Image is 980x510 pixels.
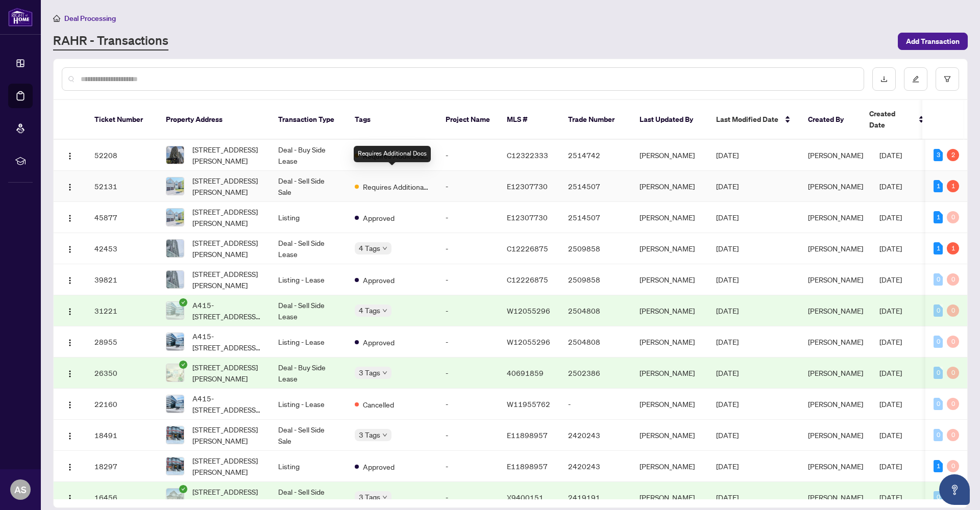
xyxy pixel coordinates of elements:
[560,233,631,264] td: 2509858
[66,494,74,502] img: Logo
[270,140,347,171] td: Deal - Buy Side Lease
[934,491,943,503] div: 0
[934,398,943,410] div: 0
[934,429,943,441] div: 0
[382,308,387,313] span: down
[947,242,959,254] div: 1
[944,75,951,83] span: filter
[437,171,499,202] td: -
[66,276,74,285] img: Logo
[560,420,631,451] td: 2420243
[66,152,74,160] img: Logo
[62,458,78,474] button: Logo
[869,108,912,131] span: Created Date
[437,389,499,420] td: -
[716,114,778,125] span: Last Modified Date
[560,171,631,202] td: 2514507
[86,202,158,233] td: 45877
[808,368,863,377] span: [PERSON_NAME]
[86,451,158,482] td: 18297
[934,336,943,348] div: 0
[158,100,270,140] th: Property Address
[808,430,863,440] span: [PERSON_NAME]
[62,396,78,412] button: Logo
[62,240,78,257] button: Logo
[716,337,739,346] span: [DATE]
[716,399,739,409] span: [DATE]
[808,306,863,315] span: [PERSON_NAME]
[270,389,347,420] td: Listing - Lease
[631,264,708,295] td: [PERSON_NAME]
[166,240,184,257] img: thumbnail-img
[879,368,902,377] span: [DATE]
[359,304,380,316] span: 4 Tags
[507,337,550,346] span: W12055296
[507,182,548,191] span: E12307730
[631,100,708,140] th: Last Updated By
[808,182,863,191] span: [PERSON_NAME]
[934,367,943,379] div: 0
[947,273,959,286] div: 0
[14,482,27,497] span: AS
[66,432,74,440] img: Logo
[270,326,347,358] td: Listing - Lease
[347,100,437,140] th: Tags
[934,304,943,317] div: 0
[270,233,347,264] td: Deal - Sell Side Lease
[86,389,158,420] td: 22160
[166,333,184,350] img: thumbnail-img
[359,429,380,441] span: 3 Tags
[270,264,347,295] td: Listing - Lease
[53,32,168,50] a: RAHR - Transactions
[879,399,902,409] span: [DATE]
[86,326,158,358] td: 28955
[62,489,78,505] button: Logo
[382,495,387,500] span: down
[947,211,959,223] div: 0
[437,420,499,451] td: -
[631,202,708,233] td: [PERSON_NAME]
[270,202,347,233] td: Listing
[192,144,262,166] span: [STREET_ADDRESS][PERSON_NAME]
[934,211,943,223] div: 1
[270,420,347,451] td: Deal - Sell Side Sale
[166,364,184,381] img: thumbnail-img
[947,336,959,348] div: 0
[270,451,347,482] td: Listing
[166,177,184,195] img: thumbnail-img
[66,214,74,222] img: Logo
[507,150,548,160] span: C12322333
[898,33,968,50] button: Add Transaction
[947,398,959,410] div: 0
[560,451,631,482] td: 2420243
[879,430,902,440] span: [DATE]
[947,367,959,379] div: 0
[879,182,902,191] span: [DATE]
[437,326,499,358] td: -
[86,358,158,389] td: 26350
[880,75,888,83] span: download
[716,462,739,471] span: [DATE]
[437,202,499,233] td: -
[716,182,739,191] span: [DATE]
[270,358,347,389] td: Deal - Buy Side Lease
[437,140,499,171] td: -
[934,149,943,161] div: 3
[879,244,902,253] span: [DATE]
[166,146,184,164] img: thumbnail-img
[192,455,262,477] span: [STREET_ADDRESS][PERSON_NAME]
[879,306,902,315] span: [DATE]
[708,100,800,140] th: Last Modified Date
[270,171,347,202] td: Deal - Sell Side Sale
[879,213,902,222] span: [DATE]
[86,295,158,326] td: 31221
[560,326,631,358] td: 2504808
[716,213,739,222] span: [DATE]
[879,275,902,284] span: [DATE]
[631,420,708,451] td: [PERSON_NAME]
[631,326,708,358] td: [PERSON_NAME]
[66,370,74,378] img: Logo
[382,432,387,438] span: down
[363,461,395,472] span: Approved
[363,274,395,286] span: Approved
